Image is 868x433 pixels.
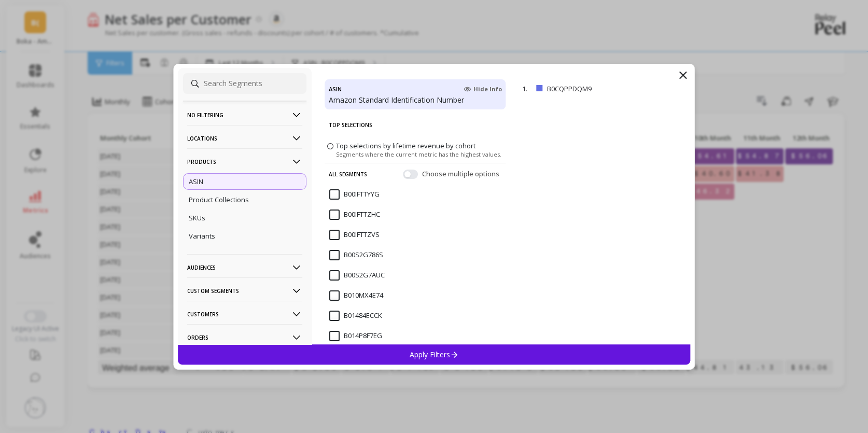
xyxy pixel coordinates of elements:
[329,311,382,321] span: B01484ECCK
[187,301,302,327] p: Customers
[189,195,249,204] p: Product Collections
[329,83,342,95] h4: ASIN
[329,290,383,301] span: B010MX4E74
[329,114,501,136] p: Top Selections
[329,331,382,341] span: B014P8F7EG
[189,177,203,186] p: ASIN
[187,148,302,175] p: Products
[410,350,459,359] p: Apply Filters
[187,102,302,128] p: No filtering
[329,95,501,105] p: Amazon Standard Identification Number
[329,189,380,200] span: B00IFTTYYG
[336,150,501,158] span: Segments where the current metric has the highest values.
[329,270,385,281] span: B00S2G7AUC
[329,230,380,240] span: B00IFTTZVS
[336,141,475,150] span: Top selections by lifetime revenue by cohort
[422,169,501,179] span: Choose multiple options
[547,84,637,93] p: B0CQPPDQM9
[329,250,383,260] span: B00S2G786S
[464,85,501,93] span: Hide Info
[187,324,302,351] p: Orders
[189,231,215,241] p: Variants
[522,84,532,93] p: 1.
[329,209,380,220] span: B00IFTTZHC
[329,163,367,185] p: All Segments
[187,125,302,151] p: Locations
[187,254,302,281] p: Audiences
[187,277,302,304] p: Custom Segments
[183,73,306,94] input: Search Segments
[189,213,205,222] p: SKUs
